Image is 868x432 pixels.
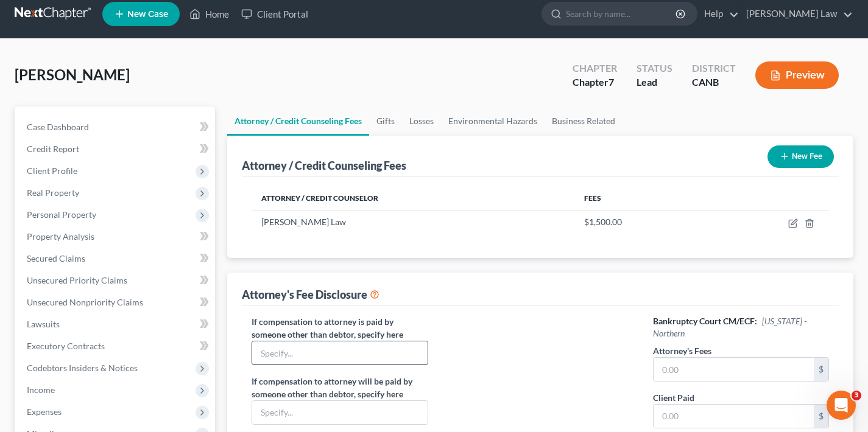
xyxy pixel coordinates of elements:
[183,3,235,25] a: Home
[235,3,314,25] a: Client Portal
[127,10,168,19] span: New Case
[252,315,428,341] label: If compensation to attorney is paid by someone other than debtor, specify here
[654,358,814,381] input: 0.00
[17,226,215,248] a: Property Analysis
[609,76,614,88] span: 7
[242,158,406,173] div: Attorney / Credit Counseling Fees
[573,61,617,75] div: Chapter
[17,116,215,138] a: Case Dashboard
[584,193,601,203] span: Fees
[252,401,427,424] input: Specify...
[369,106,402,136] a: Gifts
[653,315,829,340] h6: Bankruptcy Court CM/ECF:
[27,275,127,285] span: Unsecured Priority Claims
[17,248,215,270] a: Secured Claims
[17,270,215,291] a: Unsecured Priority Claims
[814,358,828,381] div: $
[637,61,672,75] div: Status
[17,313,215,335] a: Lawsuits
[27,341,105,351] span: Executory Contracts
[27,165,77,176] span: Client Profile
[27,144,79,154] span: Credit Report
[402,106,441,136] a: Losses
[27,122,89,132] span: Case Dashboard
[261,217,346,227] span: [PERSON_NAME] Law
[755,61,839,89] button: Preview
[17,138,215,160] a: Credit Report
[573,75,617,89] div: Chapter
[653,391,694,404] label: Client Paid
[584,217,622,227] span: $1,500.00
[27,363,138,373] span: Codebtors Insiders & Notices
[698,3,739,25] a: Help
[261,193,378,203] span: Attorney / Credit Counselor
[441,106,545,136] a: Environmental Hazards
[637,75,672,89] div: Lead
[767,145,834,168] button: New Fee
[27,187,79,198] span: Real Property
[27,231,94,242] span: Property Analysis
[692,61,736,75] div: District
[17,335,215,357] a: Executory Contracts
[17,291,215,313] a: Unsecured Nonpriority Claims
[827,391,856,420] iframe: Intercom live chat
[27,209,96,220] span: Personal Property
[654,405,814,428] input: 0.00
[27,319,60,329] span: Lawsuits
[27,297,143,307] span: Unsecured Nonpriority Claims
[242,287,379,302] div: Attorney's Fee Disclosure
[545,106,623,136] a: Business Related
[852,391,861,400] span: 3
[692,75,736,89] div: CANB
[252,341,427,364] input: Specify...
[227,106,369,136] a: Attorney / Credit Counseling Fees
[566,2,677,25] input: Search by name...
[27,253,85,263] span: Secured Claims
[814,405,828,428] div: $
[15,66,130,83] span: [PERSON_NAME]
[740,3,853,25] a: [PERSON_NAME] Law
[27,385,55,395] span: Income
[653,344,711,357] label: Attorney's Fees
[27,406,62,417] span: Expenses
[252,375,428,400] label: If compensation to attorney will be paid by someone other than debtor, specify here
